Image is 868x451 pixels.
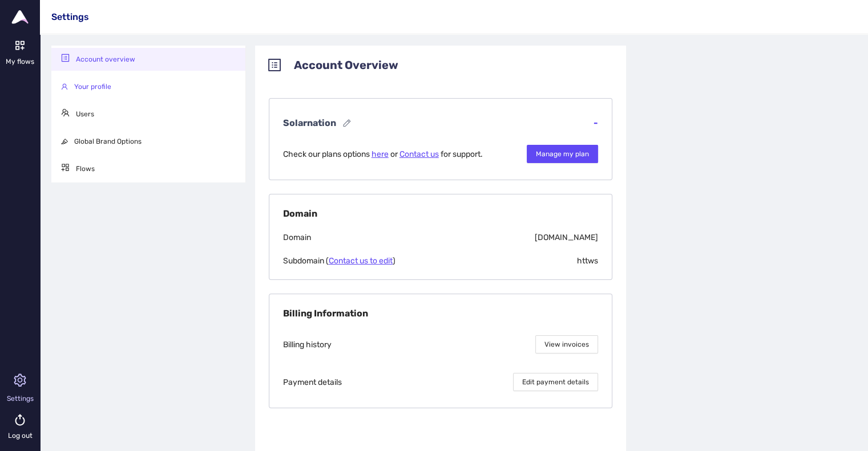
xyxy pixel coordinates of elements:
[74,83,111,91] span: Your profile
[283,377,493,387] span: Payment details
[283,340,493,350] span: Billing history
[283,233,493,242] span: Domain
[594,117,598,128] span: -
[74,137,142,145] span: Global Brand Options
[294,57,398,73] span: Account Overview
[11,10,29,24] img: Upflowy logo
[76,165,95,173] span: Flows
[283,149,493,159] span: Check our plans options or for support.
[493,233,598,242] span: [DOMAIN_NAME]
[513,373,598,391] button: Edit payment details
[544,339,589,350] span: View invoices
[283,117,336,128] div: Solarnation
[493,256,598,266] span: httws
[372,149,389,159] a: here
[76,55,135,63] span: Account overview
[283,256,493,266] span: Subdomain ( )
[527,145,598,163] button: Manage my plan
[283,208,317,219] span: Domain
[60,138,68,145] span: highlight
[76,110,94,118] span: Users
[329,256,393,266] a: Contact us to edit
[60,83,68,90] span: user
[51,11,89,22] span: Settings
[535,335,598,354] button: View invoices
[399,149,439,159] a: Contact us
[536,149,589,160] span: Manage my plan
[522,377,589,388] span: Edit payment details
[283,308,368,319] span: Billing Information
